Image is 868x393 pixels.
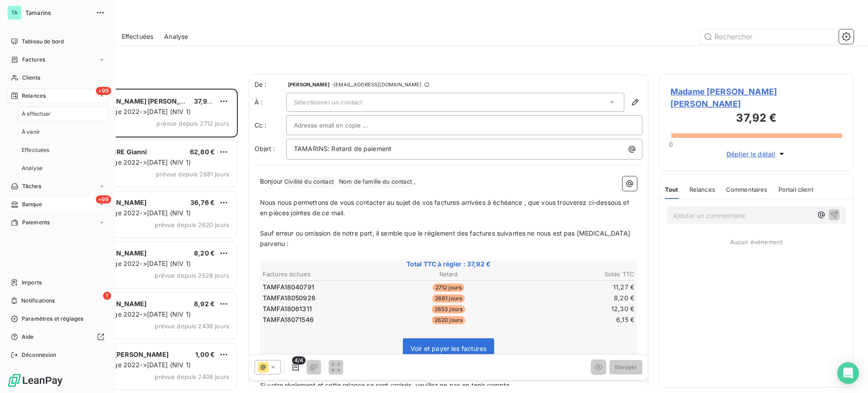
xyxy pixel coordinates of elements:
[65,108,191,115] span: Plan de rattrapage 2022->[DATE] (NIV 1)
[122,32,154,41] span: Effectuées
[609,360,642,374] button: Envoyer
[511,270,635,279] th: Solde TTC
[288,82,330,87] span: [PERSON_NAME]
[190,148,215,156] span: 62,80 €
[65,260,191,267] span: Plan de rattrapage 2022->[DATE] (NIV 1)
[156,120,229,127] span: prévue depuis 2712 jours
[22,333,34,341] span: Aide
[65,310,191,318] span: Plan de rattrapage 2022->[DATE] (NIV 1)
[22,38,64,46] span: Tableau de bord
[255,145,275,152] span: Objet :
[414,177,415,185] span: ,
[432,305,466,313] span: 2653 jours
[22,200,42,208] span: Banque
[292,356,306,365] span: 4/4
[22,74,40,82] span: Clients
[22,182,41,190] span: Tâches
[670,85,842,110] span: Madame [PERSON_NAME] [PERSON_NAME]
[261,260,636,269] span: Total TTC à régler : 37,92 €
[294,118,391,132] input: Adresse email en copie ...
[837,362,859,384] div: Open Intercom Messenger
[43,89,238,393] div: grid
[387,270,510,279] th: Retard
[263,283,314,292] span: TAMFA18040791
[260,199,631,217] span: Nous nous permettons de vous contacter au sujet de vos factures arrivées à échéance , que vous tr...
[263,315,314,324] span: TAMFA18071546
[511,282,635,292] td: 11,27 €
[194,249,215,257] span: 8,20 €
[156,170,229,178] span: prévue depuis 2681 jours
[778,186,813,193] span: Portail client
[155,322,229,330] span: prévue depuis 2436 jours
[22,146,50,154] span: Effectuées
[700,29,835,44] input: Rechercher
[294,145,392,152] span: TAMARINS: Retard de paiement
[331,82,421,87] span: - [EMAIL_ADDRESS][DOMAIN_NAME]
[263,294,316,303] span: TAMFA18050926
[155,272,229,279] span: prévue depuis 2528 jours
[22,128,40,136] span: À venir
[255,121,286,130] label: Cc :
[25,9,90,16] span: Tamarins
[7,5,22,20] div: TA
[96,195,111,204] span: +99
[260,229,632,247] span: Sauf erreur ou omission de notre part, il semble que le règlement des factures suivantes ne nous ...
[260,177,283,185] span: Bonjour
[263,304,312,313] span: TAMFA18061311
[22,351,57,359] span: Déconnexion
[155,373,229,380] span: prévue depuis 2408 jours
[432,316,466,324] span: 2620 jours
[22,218,50,227] span: Paiements
[726,186,768,193] span: Commentaires
[670,110,842,128] h3: 37,92 €
[190,199,215,206] span: 36,76 €
[726,149,776,159] span: Déplier le détail
[338,177,413,187] span: Nom de famille du contact
[103,292,111,300] span: 1
[511,293,635,303] td: 8,20 €
[665,186,679,193] span: Tout
[195,350,215,358] span: 1,00 €
[194,300,215,308] span: 8,92 €
[65,158,191,166] span: Plan de rattrapage 2022->[DATE] (NIV 1)
[730,238,783,246] span: Aucun évènement
[164,32,188,41] span: Analyse
[22,279,42,287] span: Imports
[433,284,465,292] span: 2712 jours
[260,381,512,389] span: Si votre règlement et cette relance se sont croisés, veuillez ne pas en tenir compte.
[689,186,715,193] span: Relances
[64,97,202,105] span: Madame [PERSON_NAME] [PERSON_NAME]
[7,373,63,388] img: Logo LeanPay
[155,221,229,228] span: prévue depuis 2620 jours
[724,149,789,159] button: Déplier le détail
[511,304,635,314] td: 12,30 €
[21,297,55,305] span: Notifications
[669,141,673,148] span: 0
[22,92,46,100] span: Relances
[283,177,335,187] span: Civilité du contact
[22,164,42,172] span: Analyse
[22,110,51,118] span: À effectuer
[255,80,286,89] span: De :
[255,98,286,107] label: À :
[96,87,111,95] span: +99
[22,315,83,323] span: Paramètres et réglages
[294,99,362,106] span: Sélectionner un contact
[64,350,169,358] span: Madame PAYET [PERSON_NAME]
[22,56,45,64] span: Factures
[194,97,217,105] span: 37,92 €
[262,270,386,279] th: Factures échues
[65,209,191,217] span: Plan de rattrapage 2022->[DATE] (NIV 1)
[432,294,465,303] span: 2681 jours
[410,345,486,352] span: Voir et payer les factures
[511,315,635,325] td: 6,15 €
[7,330,108,344] a: Aide
[65,361,191,369] span: Plan de rattrapage 2022->[DATE] (NIV 1)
